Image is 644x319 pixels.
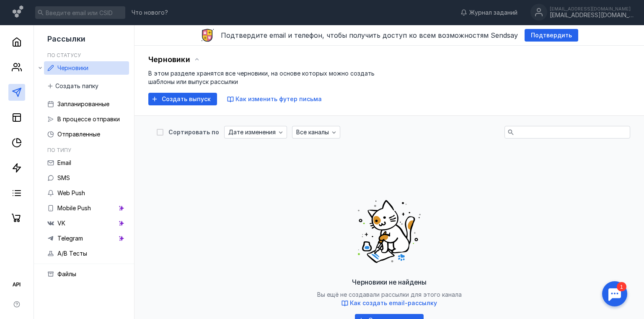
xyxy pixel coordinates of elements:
a: Email [44,156,129,170]
span: Подтвердить [531,32,572,39]
a: В процессе отправки [44,112,129,126]
a: SMS [44,171,129,185]
button: Подтвердить [525,29,578,42]
span: Что нового? [132,10,168,16]
span: Как изменить футер письма [235,95,322,102]
span: VK [57,220,65,227]
span: Журнал заданий [469,8,517,17]
div: [EMAIL_ADDRESS][DOMAIN_NAME] [550,6,634,11]
input: Введите email или CSID [35,6,125,19]
span: Черновики не найдены [352,278,427,286]
a: A/B Тесты [44,247,129,260]
a: Журнал заданий [456,8,522,17]
h5: По статусу [47,52,81,58]
a: Отправленные [44,128,129,141]
span: Email [57,159,71,166]
button: Создать папку [44,80,103,92]
span: Рассылки [47,34,85,43]
span: SMS [57,174,70,181]
span: Все каналы [296,129,329,136]
a: VK [44,217,129,230]
a: Telegram [44,232,129,245]
h5: По типу [47,147,71,153]
span: A/B Тесты [57,250,87,257]
a: Web Push [44,186,129,200]
span: В этом разделе хранятся все черновики, на основе которых можно создать шаблоны или выпуск рассылки [148,70,375,85]
button: Создать выпуск [148,93,217,105]
div: Сортировать по [168,129,219,135]
span: Запланированные [57,100,109,107]
a: Что нового? [127,10,172,16]
span: Дате изменения [228,129,276,136]
span: Подтвердите email и телефон, чтобы получить доступ ко всем возможностям Sendsay [221,31,518,39]
button: Как изменить футер письма [227,95,322,103]
a: Файлы [44,267,129,281]
span: Файлы [57,270,76,277]
button: Все каналы [292,126,340,139]
div: 1 [19,5,28,14]
span: Отправленные [57,131,100,138]
span: Черновики [148,55,190,64]
span: Telegram [57,235,83,242]
span: Web Push [57,189,85,196]
span: Как создать email-рассылку [350,299,437,306]
a: Черновики [44,61,129,75]
button: Дате изменения [224,126,287,139]
a: Mobile Push [44,201,129,215]
span: Создать выпуск [162,96,211,103]
span: В процессе отправки [57,115,120,123]
span: Вы ещё не создавали рассылки для этого канала [317,291,462,307]
button: Как создать email-рассылку [341,299,437,307]
a: Запланированные [44,97,129,111]
span: Mobile Push [57,204,91,212]
span: Создать папку [55,83,98,90]
span: Черновики [57,64,88,71]
div: [EMAIL_ADDRESS][DOMAIN_NAME] [550,12,634,19]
